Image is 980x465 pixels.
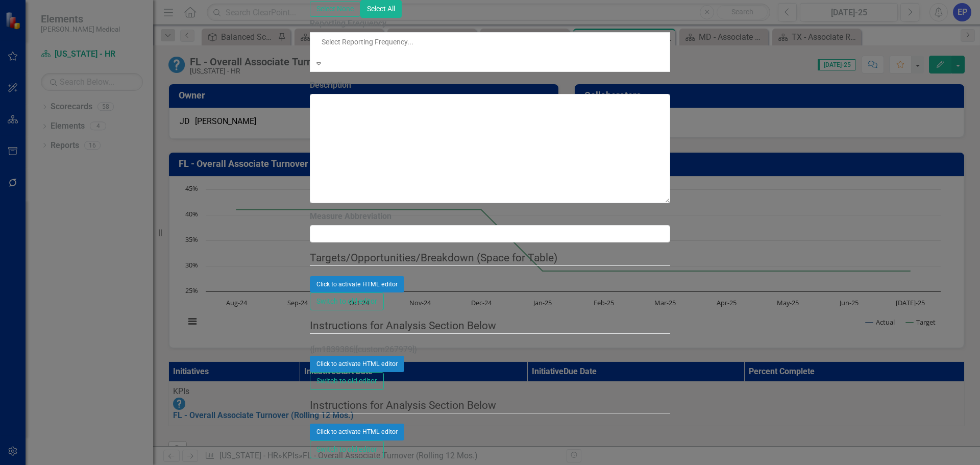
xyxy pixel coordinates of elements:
[310,356,404,372] button: Click to activate HTML editor
[310,372,384,390] button: Switch to old editor
[310,211,391,223] label: Measure Abbreviation
[310,344,670,356] p: {[m1839386][custom267979]}
[310,18,386,30] label: Reporting Frequency
[310,292,384,310] button: Switch to old editor
[310,398,670,413] legend: Instructions for Analysis Section Below
[310,250,670,266] legend: Targets/Opportunities/Breakdown (Space for Table)
[310,318,670,334] legend: Instructions for Analysis Section Below
[310,276,404,292] button: Click to activate HTML editor
[310,1,360,17] button: Select None
[310,80,351,91] label: Description
[322,37,658,47] div: Select Reporting Frequency...
[310,440,384,458] button: Switch to old editor
[310,424,404,440] button: Click to activate HTML editor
